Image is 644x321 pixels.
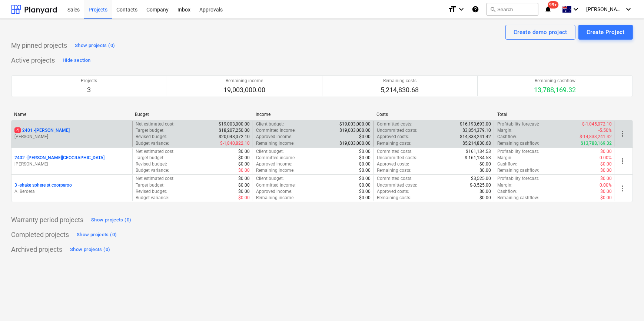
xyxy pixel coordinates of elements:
[472,5,479,14] i: Knowledge base
[581,140,612,147] p: $13,788,169.32
[136,140,169,147] p: Budget variance :
[14,188,129,195] p: A. Berdera
[377,140,411,147] p: Remaining costs :
[339,121,371,127] p: $19,003,000.00
[600,167,612,174] p: $0.00
[377,155,417,161] p: Uncommitted costs :
[586,6,623,12] span: [PERSON_NAME]
[256,167,295,174] p: Remaining income :
[81,78,97,84] p: Projects
[460,134,491,140] p: $14,833,241.42
[70,245,110,254] div: Show projects (0)
[377,195,411,201] p: Remaining costs :
[479,195,491,201] p: $0.00
[75,229,119,241] button: Show projects (0)
[339,127,371,134] p: $19,003,000.00
[14,134,129,140] p: [PERSON_NAME]
[11,41,67,50] p: My pinned projects
[377,161,409,167] p: Approved costs :
[14,112,129,117] div: Name
[238,148,250,155] p: $0.00
[14,127,129,140] div: 42401 -[PERSON_NAME][PERSON_NAME]
[238,175,250,182] p: $0.00
[14,182,72,188] p: 3 - shake sphere st coorparoo
[457,5,466,14] i: keyboard_arrow_down
[618,184,627,193] span: more_vert
[359,161,371,167] p: $0.00
[497,167,539,174] p: Remaining cashflow :
[448,5,457,14] i: format_size
[256,121,284,127] p: Client budget :
[600,195,612,201] p: $0.00
[256,140,295,147] p: Remaining income :
[600,188,612,195] p: $0.00
[598,127,612,134] p: -5.50%
[376,112,491,117] div: Costs
[377,134,409,140] p: Approved costs :
[256,134,292,140] p: Approved income :
[238,155,250,161] p: $0.00
[587,27,625,37] div: Create Project
[256,112,371,117] div: Income
[571,5,580,14] i: keyboard_arrow_down
[14,182,129,195] div: 3 -shake sphere st coorparooA. Berdera
[377,127,417,134] p: Uncommitted costs :
[497,195,539,201] p: Remaining cashflow :
[136,167,169,174] p: Budget variance :
[544,5,552,14] i: notifications
[580,134,612,140] p: $-14,833,241.42
[497,161,517,167] p: Cashflow :
[63,56,90,65] div: Hide section
[514,27,567,37] div: Create demo project
[618,129,627,138] span: more_vert
[497,127,512,134] p: Margin :
[490,6,496,12] span: search
[462,140,491,147] p: $5,214,830.68
[479,188,491,195] p: $0.00
[136,148,175,155] p: Net estimated cost :
[219,127,250,134] p: $18,207,250.00
[497,134,517,140] p: Cashflow :
[136,175,175,182] p: Net estimated cost :
[479,161,491,167] p: $0.00
[460,121,491,127] p: $16,193,693.00
[238,188,250,195] p: $0.00
[68,244,112,255] button: Show projects (0)
[600,182,612,188] p: 0.00%
[497,188,517,195] p: Cashflow :
[75,41,115,50] div: Show projects (0)
[219,121,250,127] p: $19,003,000.00
[256,175,284,182] p: Client budget :
[136,195,169,201] p: Budget variance :
[256,195,295,201] p: Remaining income :
[578,25,633,40] button: Create Project
[256,188,292,195] p: Approved income :
[136,161,167,167] p: Revised budget :
[359,134,371,140] p: $0.00
[91,216,131,224] div: Show projects (0)
[497,140,539,147] p: Remaining cashflow :
[14,127,21,133] span: 4
[219,134,250,140] p: $20,048,072.10
[600,155,612,161] p: 0.00%
[377,188,409,195] p: Approved costs :
[466,148,491,155] p: $161,134.53
[256,155,296,161] p: Committed income :
[359,188,371,195] p: $0.00
[136,134,167,140] p: Revised budget :
[582,121,612,127] p: $-1,045,072.10
[256,182,296,188] p: Committed income :
[381,78,419,84] p: Remaining costs
[462,127,491,134] p: $3,854,379.10
[238,161,250,167] p: $0.00
[487,3,538,16] button: Search
[73,40,117,51] button: Show projects (0)
[136,155,165,161] p: Target budget :
[497,148,539,155] p: Profitability forecast :
[377,175,412,182] p: Committed costs :
[624,5,633,14] i: keyboard_arrow_down
[377,167,411,174] p: Remaining costs :
[381,86,419,94] p: 5,214,830.68
[359,175,371,182] p: $0.00
[256,161,292,167] p: Approved income :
